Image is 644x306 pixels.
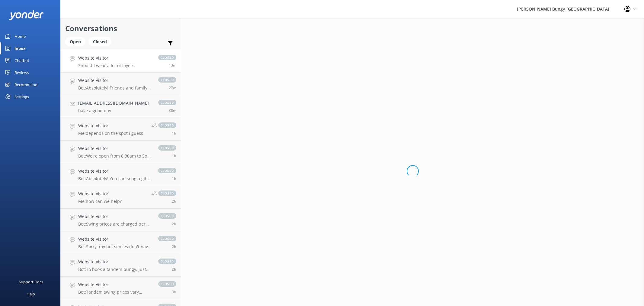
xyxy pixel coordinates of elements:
h4: Website Visitor [78,77,152,84]
h4: Website Visitor [78,55,134,61]
a: Website VisitorBot:We're open from 8:30am to 5pm [GEOGRAPHIC_DATA] time. If you're looking to boo... [61,141,181,163]
a: Closed [88,38,114,45]
a: Website VisitorShould I wear a lot of layersclosed13m [61,50,181,73]
h4: Website Visitor [78,168,152,174]
div: Chatbot [14,54,29,67]
span: Sep 27 2025 02:08pm (UTC +12:00) Pacific/Auckland [172,153,176,158]
span: closed [158,77,176,83]
span: closed [158,145,176,151]
span: Sep 27 2025 02:09pm (UTC +12:00) Pacific/Auckland [172,131,176,136]
a: Website VisitorBot:Swing prices are charged per person. If you're going tandem, just book two spo... [61,209,181,231]
div: Reviews [14,67,29,79]
h4: Website Visitor [78,236,152,243]
p: Bot: Absolutely! Friends and family can come along for the ride. At [GEOGRAPHIC_DATA], spectating... [78,85,152,91]
a: Open [65,38,88,45]
span: closed [158,122,176,128]
h4: Website Visitor [78,122,143,129]
div: Inbox [14,42,26,54]
p: Bot: Swing prices are charged per person. If you're going tandem, just book two spots for the sam... [78,221,152,227]
div: Open [65,37,85,46]
p: Should I wear a lot of layers [78,63,134,68]
h4: Website Visitor [78,190,122,197]
span: closed [158,236,176,241]
img: yonder-white-logo.png [9,10,44,20]
span: Sep 27 2025 02:33pm (UTC +12:00) Pacific/Auckland [169,108,176,113]
div: Home [14,30,26,42]
p: Bot: Tandem swing prices vary based on location, activity, and fare type, and are charged per per... [78,289,152,295]
span: Sep 27 2025 02:44pm (UTC +12:00) Pacific/Auckland [169,85,176,90]
h4: Website Visitor [78,145,152,152]
p: Bot: We're open from 8:30am to 5pm [GEOGRAPHIC_DATA] time. If you're looking to book an adrenalin... [78,153,152,159]
div: Recommend [14,79,37,91]
a: Website VisitorMe:depends on the spot i guessclosed1h [61,118,181,141]
div: Help [27,288,35,300]
span: closed [158,213,176,219]
span: Sep 27 2025 12:52pm (UTC +12:00) Pacific/Auckland [172,221,176,226]
h4: Website Visitor [78,281,152,288]
a: Website VisitorBot:Absolutely! You can snag a gift voucher at [URL][DOMAIN_NAME]. They're good fo... [61,163,181,186]
span: closed [158,190,176,196]
span: closed [158,281,176,287]
h2: Conversations [65,23,176,34]
span: closed [158,100,176,105]
h4: [EMAIL_ADDRESS][DOMAIN_NAME] [78,100,149,106]
div: Support Docs [19,276,43,288]
p: have a good day [78,108,149,113]
span: Sep 27 2025 11:16am (UTC +12:00) Pacific/Auckland [172,289,176,295]
p: Me: depends on the spot i guess [78,131,143,136]
a: Website VisitorBot:To book a tandem bungy, just reserve two individual spots for the same time an... [61,254,181,277]
span: Sep 27 2025 02:58pm (UTC +12:00) Pacific/Auckland [169,63,176,68]
p: Me: how can we help? [78,199,122,204]
a: Website VisitorMe:how can we help?closed2h [61,186,181,209]
span: Sep 27 2025 02:01pm (UTC +12:00) Pacific/Auckland [172,176,176,181]
a: Website VisitorBot:Sorry, my bot senses don't have an answer for that, please try and rephrase yo... [61,231,181,254]
span: Sep 27 2025 12:34pm (UTC +12:00) Pacific/Auckland [172,244,176,249]
span: Sep 27 2025 12:29pm (UTC +12:00) Pacific/Auckland [172,267,176,272]
p: Bot: To book a tandem bungy, just reserve two individual spots for the same time and leave a note... [78,267,152,272]
span: Sep 27 2025 12:58pm (UTC +12:00) Pacific/Auckland [172,199,176,204]
span: closed [158,55,176,60]
p: Bot: Sorry, my bot senses don't have an answer for that, please try and rephrase your question, I... [78,244,152,249]
a: Website VisitorBot:Absolutely! Friends and family can come along for the ride. At [GEOGRAPHIC_DAT... [61,73,181,95]
a: [EMAIL_ADDRESS][DOMAIN_NAME]have a good dayclosed38m [61,95,181,118]
div: Settings [14,91,29,103]
p: Bot: Absolutely! You can snag a gift voucher at [URL][DOMAIN_NAME]. They're good for 12 months an... [78,176,152,181]
a: Website VisitorBot:Tandem swing prices vary based on location, activity, and fare type, and are c... [61,277,181,299]
h4: Website Visitor [78,213,152,220]
span: closed [158,259,176,264]
span: closed [158,168,176,173]
div: Closed [88,37,111,46]
h4: Website Visitor [78,259,152,265]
